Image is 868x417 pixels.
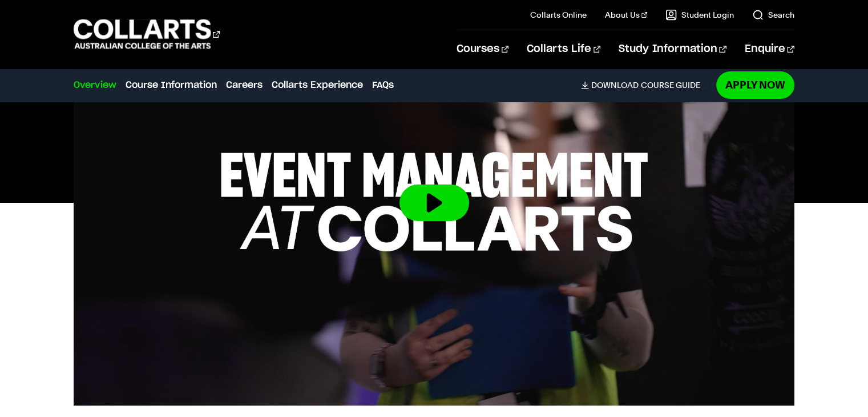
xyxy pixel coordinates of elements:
[457,30,508,68] a: Courses
[226,78,263,92] a: Careers
[272,78,363,92] a: Collarts Experience
[752,9,794,21] a: Search
[745,30,794,68] a: Enquire
[126,78,217,92] a: Course Information
[581,80,709,90] a: DownloadCourse Guide
[591,80,639,90] span: Download
[665,9,734,21] a: Student Login
[619,30,726,68] a: Study Information
[74,18,220,50] div: Go to homepage
[605,9,647,21] a: About Us
[74,78,116,92] a: Overview
[527,30,600,68] a: Collarts Life
[530,9,587,21] a: Collarts Online
[716,71,794,98] a: Apply Now
[372,78,394,92] a: FAQs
